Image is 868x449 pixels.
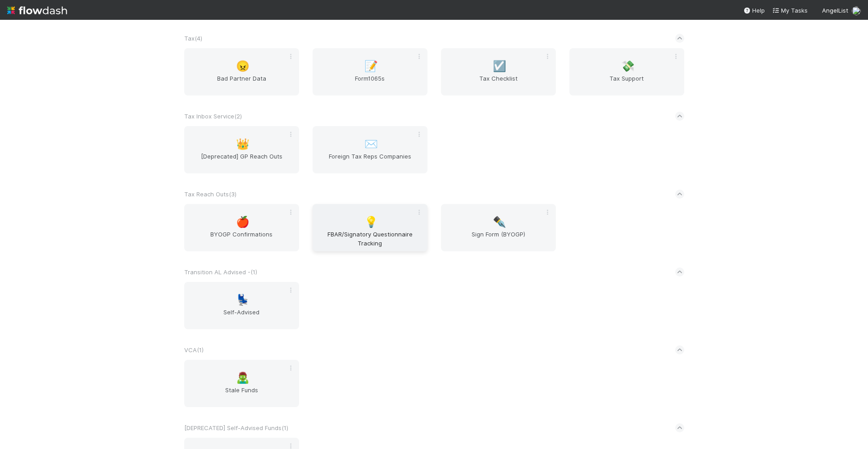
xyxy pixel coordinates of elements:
span: 📝 [364,60,378,72]
span: Stale Funds [188,386,295,404]
span: 😠 [236,60,250,72]
span: Tax Support [573,74,681,92]
span: FBAR/Signatory Questionnaire Tracking [316,230,424,248]
span: ✉️ [364,138,378,150]
a: 👑[Deprecated] GP Reach Outs [184,126,299,173]
span: 💡 [364,216,378,228]
img: avatar_784ea27d-2d59-4749-b480-57d513651deb.png [852,6,861,15]
a: 💸Tax Support [569,48,684,95]
a: 🍎BYOGP Confirmations [184,204,299,251]
span: ☑️ [493,60,506,72]
span: Foreign Tax Reps Companies [316,152,424,170]
a: 💺Self-Advised [184,282,299,329]
span: 🧟‍♂️ [236,372,250,384]
a: ☑️Tax Checklist [441,48,556,95]
span: Self-Advised [188,308,295,326]
span: Form1065s [316,74,424,92]
span: Sign Form (BYOGP) [445,230,552,248]
span: 💸 [621,60,635,72]
span: ✒️ [493,216,506,228]
a: ✉️Foreign Tax Reps Companies [313,126,427,173]
div: Help [743,6,765,15]
span: Tax ( 4 ) [184,35,202,42]
a: 📝Form1065s [313,48,427,95]
span: 👑 [236,138,250,150]
a: 😠Bad Partner Data [184,48,299,95]
span: [Deprecated] GP Reach Outs [188,152,295,170]
a: ✒️Sign Form (BYOGP) [441,204,556,251]
span: BYOGP Confirmations [188,230,295,248]
img: logo-inverted-e16ddd16eac7371096b0.svg [7,3,67,18]
span: Tax Inbox Service ( 2 ) [184,113,242,120]
span: AngelList [822,7,848,14]
span: 💺 [236,294,250,306]
span: 🍎 [236,216,250,228]
span: Tax Reach Outs ( 3 ) [184,190,236,198]
a: 🧟‍♂️Stale Funds [184,360,299,407]
span: [DEPRECATED] Self-Advised Funds ( 1 ) [184,424,288,431]
span: VCA ( 1 ) [184,346,204,354]
span: Transition AL Advised - ( 1 ) [184,268,257,276]
a: 💡FBAR/Signatory Questionnaire Tracking [313,204,427,251]
span: My Tasks [772,7,808,14]
span: Tax Checklist [445,74,552,92]
span: Bad Partner Data [188,74,295,92]
a: My Tasks [772,6,808,15]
